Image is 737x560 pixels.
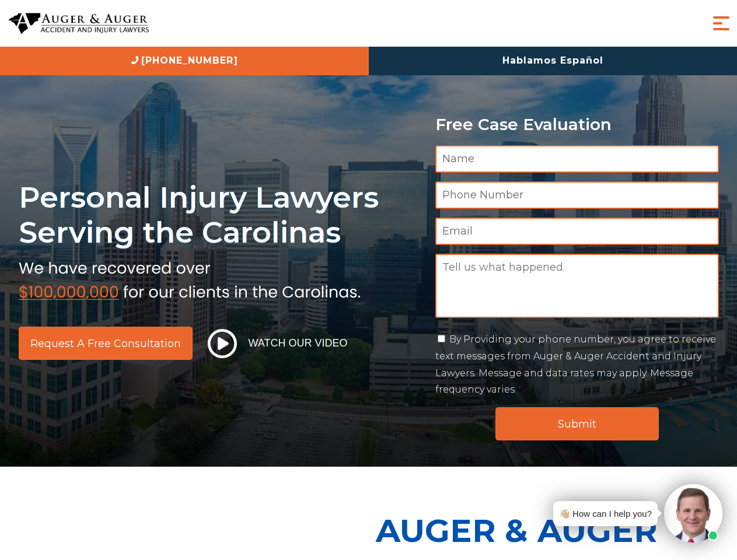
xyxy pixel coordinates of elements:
[30,338,181,349] span: Request a Free Consultation
[19,256,361,300] img: sub text
[204,328,351,359] button: Watch Our Video
[376,502,731,559] p: Auger & Auger
[9,13,149,34] img: Auger & Auger Accident and Injury Lawyers Logo
[435,218,719,245] input: Email
[559,506,652,521] div: 👋🏼 How can I help you?
[435,181,719,209] input: Phone Number
[19,327,193,360] a: Request a Free Consultation
[435,334,716,395] label: By Providing your phone number, you agree to receive text messages from Auger & Auger Accident an...
[495,407,659,440] input: Submit
[710,12,733,35] button: Menu
[435,145,719,173] input: Name
[664,484,722,542] img: Intaker widget Avatar
[19,180,421,250] h1: Personal Injury Lawyers Serving the Carolinas
[435,116,719,134] p: Free Case Evaluation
